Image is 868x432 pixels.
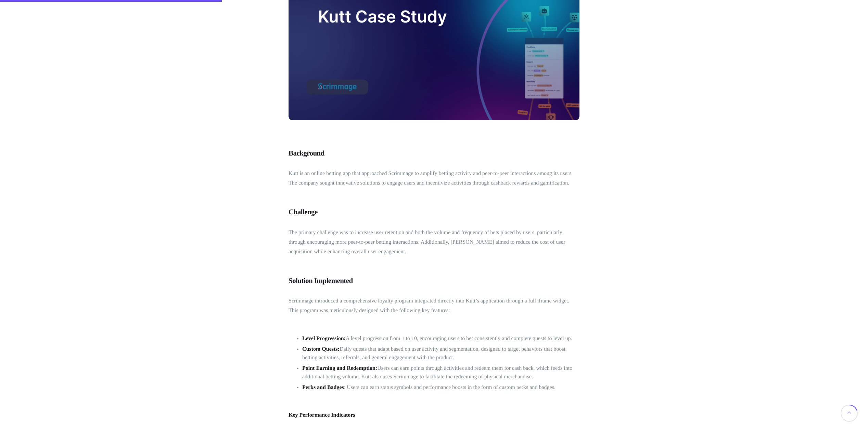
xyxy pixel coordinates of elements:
li: Daily quests that adapt based on user activity and segmentation, designed to target behaviors tha... [302,345,579,362]
li: A level progression from 1 to 10, encouraging users to bet consistently and complete quests to le... [302,334,579,343]
strong: Point Earning and Redemption: [302,365,377,371]
strong: Perks and Badges [302,384,344,390]
p: Scrimmage introduced a comprehensive loyalty program integrated directly into Kutt’s application ... [289,296,579,315]
p: The primary challenge was to increase user retention and both the volume and frequency of bets pl... [289,228,579,257]
strong: Key Performance Indicators [289,412,355,418]
h4: Challenge [289,207,579,217]
h4: Background [289,148,579,158]
strong: Level Progression: [302,336,346,341]
p: Kutt is an online betting app that approached Scrimmage to amplify betting activity and peer-to-p... [289,169,579,188]
h4: Solution Implemented [289,275,579,286]
strong: Custom Quests: [302,346,340,352]
li: Users can earn points through activities and redeem them for cash back, which feeds into addition... [302,364,579,381]
li: : Users can earn status symbols and performance boosts in the form of custom perks and badges. [302,383,579,392]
